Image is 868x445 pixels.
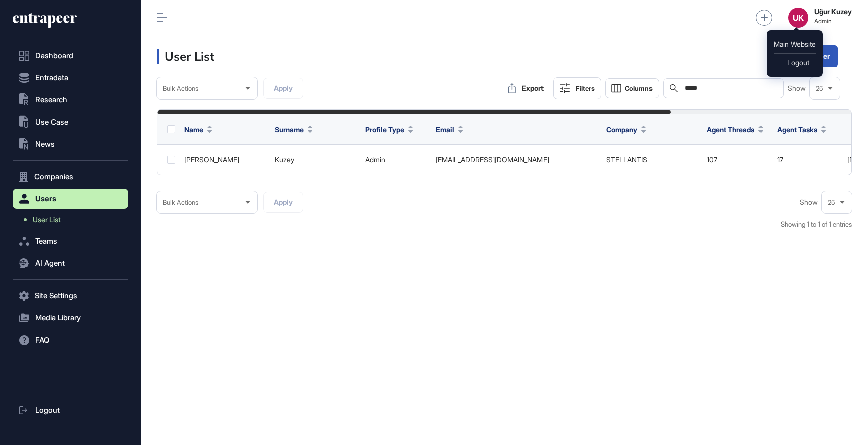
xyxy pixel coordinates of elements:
[777,156,837,164] div: 17
[625,85,653,92] span: Columns
[781,219,852,230] div: Showing 1 to 1 of 1 entries
[35,140,55,148] span: News
[35,314,81,322] span: Media Library
[13,253,128,273] button: AI Agent
[503,78,549,98] button: Export
[13,90,128,110] button: Research
[13,112,128,132] button: Use Case
[800,198,818,206] span: Show
[13,134,128,154] button: News
[33,216,61,224] span: User List
[13,330,128,350] button: FAQ
[707,156,767,164] div: 107
[553,77,601,99] button: Filters
[13,286,128,306] button: Site Settings
[184,156,265,164] div: [PERSON_NAME]
[35,406,60,414] span: Logout
[13,231,128,251] button: Teams
[436,124,463,135] button: Email
[275,124,304,135] span: Surname
[605,78,659,98] button: Columns
[436,156,596,164] div: [EMAIL_ADDRESS][DOMAIN_NAME]
[275,156,355,164] div: Kuzey
[35,237,57,245] span: Teams
[157,49,214,64] h3: User List
[13,189,128,209] button: Users
[777,124,826,135] button: Agent Tasks
[35,118,68,126] span: Use Case
[13,400,128,420] a: Logout
[35,96,67,104] span: Research
[814,18,852,25] span: Admin
[163,85,198,92] span: Bulk Actions
[788,84,806,92] span: Show
[767,57,823,69] a: Logout
[365,156,425,164] div: admin
[816,85,823,92] span: 25
[184,124,212,135] button: Name
[814,8,852,16] strong: Uğur Kuzey
[707,124,764,135] button: Agent Threads
[13,46,128,66] a: Dashboard
[707,124,754,135] span: Agent Threads
[35,74,68,82] span: Entradata
[18,211,128,229] a: User List
[788,8,808,28] button: UK
[777,124,817,135] span: Agent Tasks
[828,199,835,206] span: 25
[606,155,647,164] a: STELLANTIS
[365,124,413,135] button: Profile Type
[606,124,637,135] span: Company
[35,259,65,267] span: AI Agent
[436,124,454,135] span: Email
[13,167,128,187] button: Companies
[13,68,128,88] button: Entradata
[13,308,128,328] button: Media Library
[767,38,823,50] a: Main Website
[275,124,313,135] button: Surname
[787,59,809,67] span: Logout
[34,173,73,181] span: Companies
[35,195,56,203] span: Users
[163,199,198,206] span: Bulk Actions
[35,52,73,60] span: Dashboard
[606,124,646,135] button: Company
[184,124,203,135] span: Name
[35,336,49,344] span: FAQ
[35,292,77,300] span: Site Settings
[365,124,404,135] span: Profile Type
[576,84,595,92] div: Filters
